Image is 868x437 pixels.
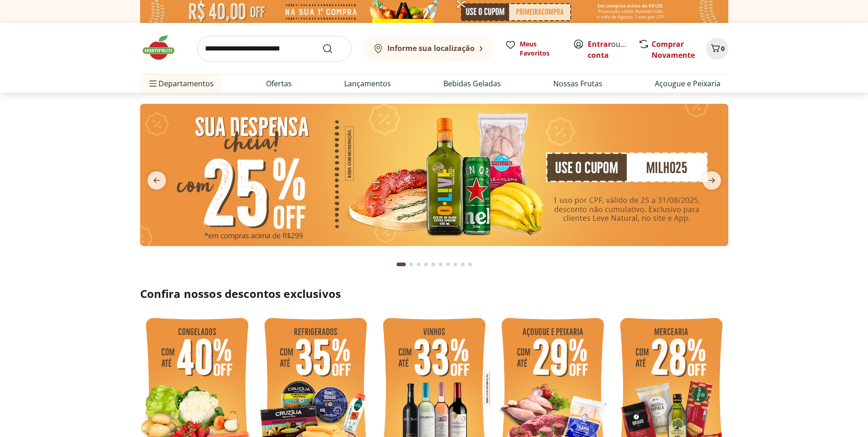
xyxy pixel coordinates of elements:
button: Informe sua localização [363,36,494,62]
a: Açougue e Peixaria [655,78,720,89]
a: Nossas Frutas [553,78,602,89]
button: next [695,171,728,190]
button: Carrinho [706,38,728,60]
button: previous [140,171,173,190]
a: Bebidas Geladas [443,78,501,89]
button: Go to page 9 from fs-carousel [459,253,466,275]
img: cupom [140,104,728,246]
button: Go to page 3 from fs-carousel [415,253,422,275]
button: Go to page 8 from fs-carousel [452,253,459,275]
button: Go to page 5 from fs-carousel [430,253,437,275]
button: Submit Search [322,43,344,54]
a: Lançamentos [344,78,391,89]
button: Current page from fs-carousel [395,253,408,275]
a: Comprar Novamente [652,39,695,60]
span: ou [588,39,629,61]
span: Departamentos [148,73,214,95]
h2: Confira nossos descontos exclusivos [140,286,728,301]
button: Go to page 4 from fs-carousel [422,253,430,275]
a: Criar conta [588,39,638,60]
button: Go to page 2 from fs-carousel [408,253,415,275]
button: Go to page 10 from fs-carousel [466,253,474,275]
button: Go to page 7 from fs-carousel [444,253,452,275]
input: search [197,36,352,62]
a: Ofertas [266,78,292,89]
img: Hortifruti [140,34,186,62]
span: Meus Favoritos [520,39,562,58]
b: Informe sua localização [387,43,475,53]
span: 0 [721,44,725,53]
a: Meus Favoritos [505,39,562,58]
button: Go to page 6 from fs-carousel [437,253,444,275]
a: Entrar [588,39,611,49]
button: Menu [148,73,159,95]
